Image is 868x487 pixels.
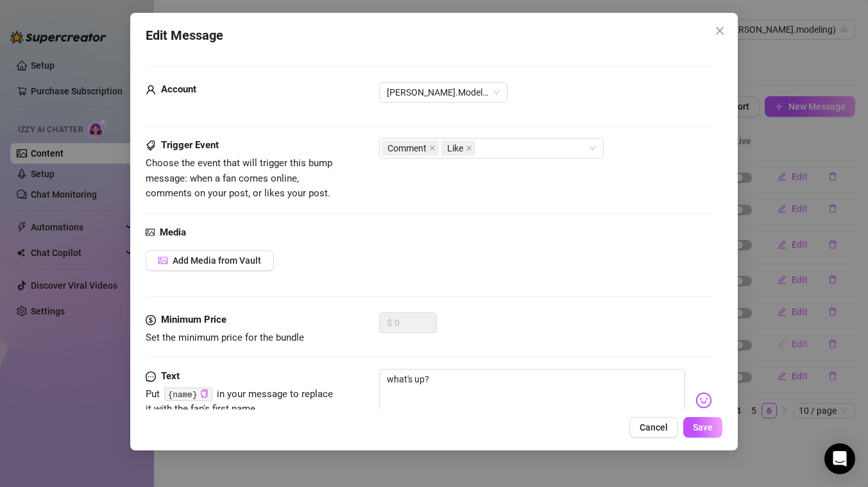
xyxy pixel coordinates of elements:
span: user [146,82,156,98]
span: copy [200,389,208,398]
span: Add Media from Vault [173,255,261,266]
span: Choose the event that will trigger this bump message: when a fan comes online, comments on your p... [146,157,332,199]
strong: Minimum Price [161,314,226,325]
span: picture [146,225,155,241]
span: Jon.Modeling (@jon.modeling) [387,83,500,102]
span: Edit Message [146,26,223,46]
span: Close [710,26,730,36]
span: picture [158,256,167,265]
strong: Text [161,370,180,382]
span: dollar [146,312,156,328]
span: Like [441,141,475,156]
strong: Media [160,226,186,238]
button: Add Media from Vault [146,250,274,271]
span: Cancel [640,422,668,432]
button: Save [683,417,722,438]
button: Close [710,21,730,41]
span: Comment [382,141,439,156]
span: Like [447,141,463,155]
span: Comment [387,141,427,155]
span: tags [146,138,156,153]
span: Set the minimum price for the bundle [146,332,304,343]
img: svg%3e [695,392,712,409]
strong: Trigger Event [161,139,219,151]
span: close [715,26,725,36]
span: Put in your message to replace it with the fan's first name. [146,388,333,415]
span: close [466,145,472,151]
button: Click to Copy [200,389,208,399]
strong: Account [161,83,196,95]
div: Open Intercom Messenger [824,443,855,474]
textarea: what's up? [379,369,685,420]
span: close [429,145,436,151]
span: Save [693,422,713,432]
button: Cancel [629,417,678,438]
code: {name} [164,388,212,401]
span: message [146,369,156,384]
